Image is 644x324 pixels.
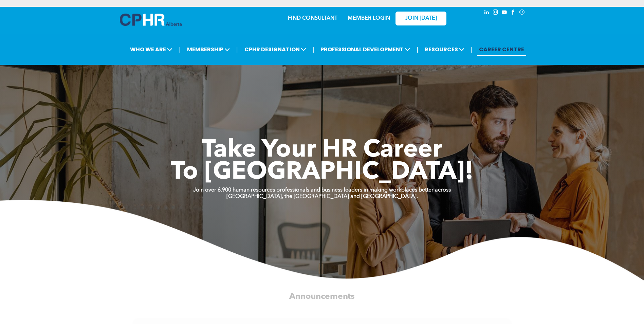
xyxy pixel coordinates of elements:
li: | [179,42,181,56]
a: youtube [501,8,508,18]
a: CAREER CENTRE [477,43,526,56]
li: | [236,42,238,56]
a: Social network [518,8,526,18]
a: JOIN [DATE] [395,12,446,25]
span: Take Your HR Career [202,138,442,163]
span: JOIN [DATE] [405,15,437,22]
a: linkedin [483,8,491,18]
li: | [417,42,418,56]
img: A blue and white logo for cp alberta [120,14,182,26]
li: | [471,42,473,56]
li: | [313,42,314,56]
span: RESOURCES [423,43,466,56]
span: PROFESSIONAL DEVELOPMENT [318,43,412,56]
a: instagram [492,8,499,18]
span: MEMBERSHIP [185,43,232,56]
a: FIND CONSULTANT [288,16,337,21]
a: MEMBER LOGIN [348,16,390,21]
a: facebook [510,8,517,18]
strong: Join over 6,900 human resources professionals and business leaders in making workplaces better ac... [193,187,451,193]
span: WHO WE ARE [128,43,174,56]
span: CPHR DESIGNATION [242,43,308,56]
span: To [GEOGRAPHIC_DATA]! [171,160,474,185]
strong: [GEOGRAPHIC_DATA], the [GEOGRAPHIC_DATA] and [GEOGRAPHIC_DATA]. [226,194,418,199]
span: Announcements [289,292,354,301]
